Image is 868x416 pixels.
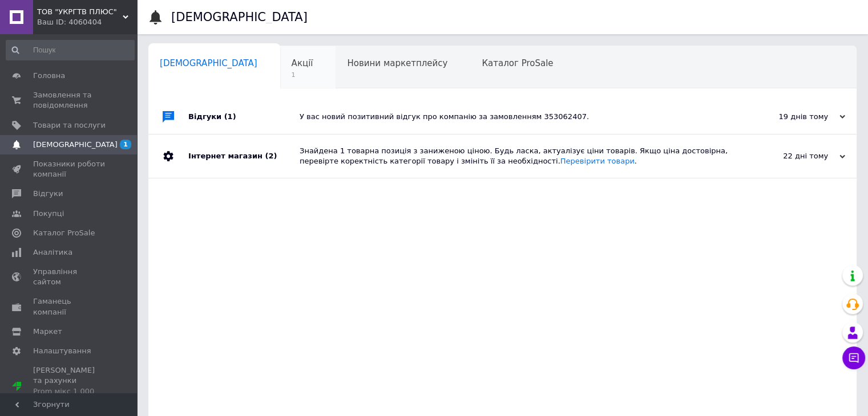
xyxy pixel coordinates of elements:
input: Пошук [6,40,135,60]
span: Товари та послуги [33,120,106,130]
span: [DEMOGRAPHIC_DATA] [33,140,118,150]
a: Перевірити товари [560,157,635,165]
span: Аналітика [33,247,72,258]
span: Акції [292,58,313,68]
div: Відгуки [188,100,300,134]
div: 22 дні тому [731,151,845,161]
span: (1) [224,112,236,121]
button: Чат з покупцем [842,346,865,369]
span: Гаманець компанії [33,296,106,317]
span: Показники роботи компанії [33,159,106,180]
span: 1 [120,140,131,149]
div: Інтернет магазин [188,134,300,178]
span: Налаштування [33,346,91,356]
span: Покупці [33,209,64,219]
div: Знайдена 1 товарна позиція з заниженою ціною. Будь ласка, актуалізує ціни товарів. Якщо ціна дост... [300,146,731,166]
span: Головна [33,71,65,81]
span: Управління сайтом [33,267,106,287]
span: Каталог ProSale [33,228,95,238]
div: У вас новий позитивний відгук про компанію за замовленням 353062407. [300,112,731,122]
span: [PERSON_NAME] та рахунки [33,365,106,407]
span: Новини маркетплейсу [347,58,447,68]
h1: [DEMOGRAPHIC_DATA] [171,10,308,24]
span: Замовлення та повідомлення [33,90,106,111]
span: Маркет [33,327,62,337]
span: Відгуки [33,189,63,199]
span: (2) [265,152,277,160]
div: Ваш ID: 4060404 [37,17,137,27]
div: 19 днів тому [731,112,845,122]
span: ТОВ "УКРГТВ ПЛЮС" [37,7,123,17]
div: Prom мікс 1 000 (13 місяців) [33,386,106,407]
span: 1 [292,71,313,79]
span: [DEMOGRAPHIC_DATA] [160,58,257,68]
span: Каталог ProSale [482,58,553,68]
